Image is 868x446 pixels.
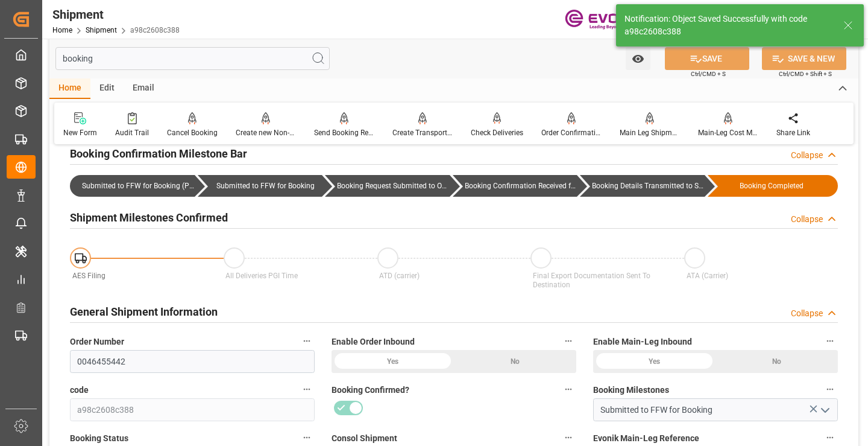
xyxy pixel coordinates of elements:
[471,127,523,138] div: Check Deliveries
[791,307,823,320] div: Collapse
[70,432,128,445] span: Booking Status
[465,175,577,197] div: Booking Confirmation Received from Ocean Carrier
[63,127,97,138] div: New Form
[299,430,315,445] button: Booking Status
[72,272,105,280] span: AES Filing
[698,127,758,138] div: Main-Leg Cost Message
[593,432,699,445] span: Evonik Main-Leg Reference
[70,384,89,397] span: code
[580,175,705,197] div: Booking Details Transmitted to SAP
[561,333,576,349] button: Enable Order Inbound
[332,350,454,373] div: Yes
[392,127,453,138] div: Create Transport Unit
[167,127,218,138] div: Cancel Booking
[626,47,650,70] button: open menu
[791,213,823,226] div: Collapse
[776,127,810,138] div: Share Link
[86,26,117,34] a: Shipment
[592,175,705,197] div: Booking Details Transmitted to SAP
[620,127,680,138] div: Main Leg Shipment
[82,175,195,197] div: Submitted to FFW for Booking (Pending)
[299,333,315,349] button: Order Number
[379,272,420,280] span: ATD (carrier)
[565,9,643,30] img: Evonik-brand-mark-Deep-Purple-RGB.jpeg_1700498283.jpeg
[236,127,296,138] div: Create new Non-Conformance
[561,430,576,445] button: Consol Shipment
[822,333,838,349] button: Enable Main-Leg Inbound
[715,350,838,373] div: No
[314,127,374,138] div: Send Booking Request To ABS
[708,175,838,197] div: Booking Completed
[332,432,397,445] span: Consol Shipment
[720,175,824,197] div: Booking Completed
[762,47,846,70] button: SAVE & NEW
[687,272,728,280] span: ATA (Carrier)
[210,175,322,197] div: Submitted to FFW for Booking
[55,47,330,70] input: Search Fields
[593,350,715,373] div: Yes
[791,149,823,162] div: Collapse
[533,272,650,289] span: Final Export Documentation Sent To Destination
[124,78,163,99] div: Email
[299,381,315,397] button: code
[816,401,834,419] button: open menu
[691,69,726,78] span: Ctrl/CMD + S
[70,304,218,320] h2: General Shipment Information
[70,336,124,348] span: Order Number
[541,127,602,138] div: Order Confirmation
[332,384,409,397] span: Booking Confirmed?
[70,175,195,197] div: Submitted to FFW for Booking (Pending)
[665,47,749,70] button: SAVE
[453,175,577,197] div: Booking Confirmation Received from Ocean Carrier
[593,384,669,397] span: Booking Milestones
[561,381,576,397] button: Booking Confirmed?
[779,69,832,78] span: Ctrl/CMD + Shift + S
[225,272,298,280] span: All Deliveries PGI Time
[49,78,90,99] div: Home
[325,175,450,197] div: Booking Request Submitted to Ocean Carrier
[822,430,838,445] button: Evonik Main-Leg Reference
[593,336,692,348] span: Enable Main-Leg Inbound
[52,5,180,24] div: Shipment
[70,145,247,162] h2: Booking Confirmation Milestone Bar
[115,127,149,138] div: Audit Trail
[822,381,838,397] button: Booking Milestones
[332,336,415,348] span: Enable Order Inbound
[90,78,124,99] div: Edit
[624,13,832,38] div: Notification: Object Saved Successfully with code a98c2608c388
[454,350,576,373] div: No
[52,26,72,34] a: Home
[198,175,322,197] div: Submitted to FFW for Booking
[337,175,450,197] div: Booking Request Submitted to Ocean Carrier
[70,209,228,226] h2: Shipment Milestones Confirmed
